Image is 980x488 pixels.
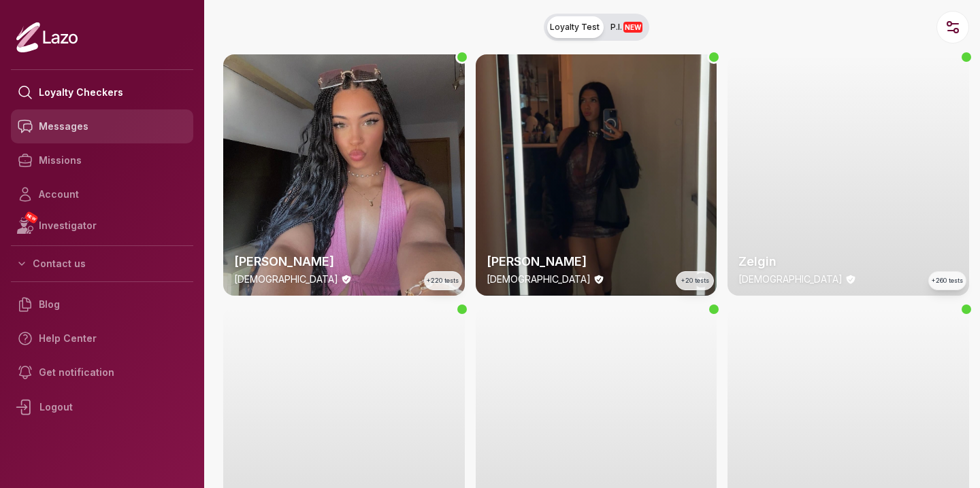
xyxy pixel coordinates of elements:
[234,252,454,271] h2: [PERSON_NAME]
[610,22,642,33] span: P.I.
[11,287,193,321] a: Blog
[728,54,969,296] img: checker
[476,54,717,296] a: thumbchecker[PERSON_NAME][DEMOGRAPHIC_DATA]+20 tests
[11,251,193,276] button: Contact us
[476,54,717,296] img: checker
[728,54,969,296] a: thumbcheckerZelgin[DEMOGRAPHIC_DATA]+260 tests
[11,177,193,211] a: Account
[11,211,193,240] a: NEWInvestigator
[11,321,193,355] a: Help Center
[234,273,338,286] p: [DEMOGRAPHIC_DATA]
[11,109,193,143] a: Messages
[681,276,709,285] span: +20 tests
[487,252,706,271] h2: [PERSON_NAME]
[738,252,958,271] h2: Zelgin
[24,211,39,224] span: NEW
[623,22,642,33] span: NEW
[932,276,963,285] span: +260 tests
[550,22,600,33] span: Loyalty Test
[427,276,459,285] span: +220 tests
[223,54,465,296] a: thumbchecker[PERSON_NAME][DEMOGRAPHIC_DATA]+220 tests
[11,389,193,425] div: Logout
[487,273,591,286] p: [DEMOGRAPHIC_DATA]
[223,54,465,296] img: checker
[11,355,193,389] a: Get notification
[11,75,193,109] a: Loyalty Checkers
[738,273,843,286] p: [DEMOGRAPHIC_DATA]
[11,143,193,177] a: Missions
